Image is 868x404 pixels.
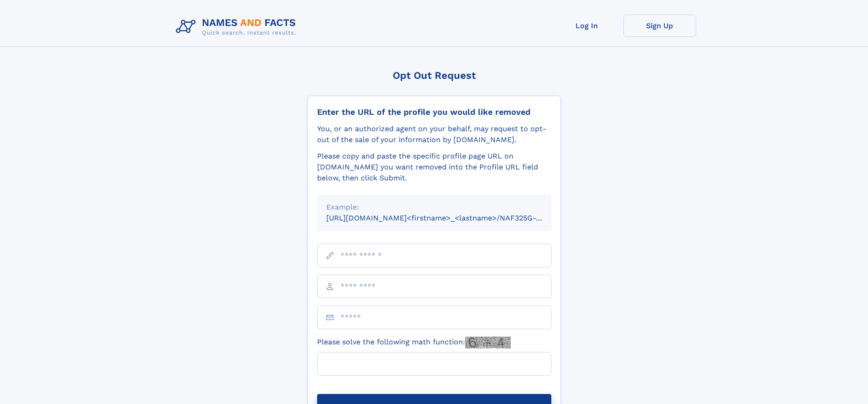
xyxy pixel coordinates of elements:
[317,123,551,145] div: You, or an authorized agent on your behalf, may request to opt-out of the sale of your informatio...
[550,15,623,37] a: Log In
[623,15,696,37] a: Sign Up
[326,214,569,222] small: [URL][DOMAIN_NAME]<firstname>_<lastname>/NAF325G-xxxxxxxx
[326,202,542,213] div: Example:
[172,15,303,39] img: Logo Names and Facts
[317,107,551,117] div: Enter the URL of the profile you would like removed
[317,337,511,348] label: Please solve the following math function:
[317,151,551,184] div: Please copy and paste the specific profile page URL on [DOMAIN_NAME] you want removed into the Pr...
[308,70,561,81] div: Opt Out Request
